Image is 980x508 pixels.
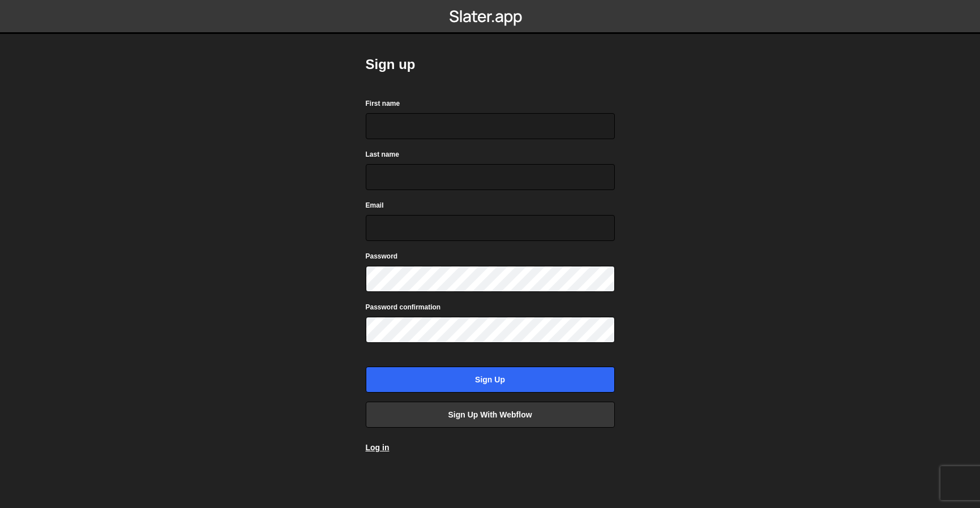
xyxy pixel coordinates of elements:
[366,98,400,109] label: First name
[366,251,398,262] label: Password
[366,200,384,211] label: Email
[366,302,441,313] label: Password confirmation
[366,367,615,393] input: Sign up
[366,443,390,452] a: Log in
[366,402,615,428] a: Sign up with Webflow
[366,55,615,74] h2: Sign up
[366,149,399,160] label: Last name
